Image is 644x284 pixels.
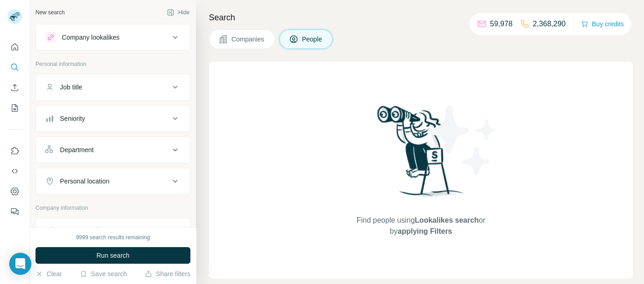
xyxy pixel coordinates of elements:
div: 1 [93,227,104,235]
p: 2,368,290 [533,18,566,30]
p: Personal information [35,60,190,68]
div: Company [60,226,88,236]
p: 59,978 [490,18,513,30]
span: applying Filters [397,227,452,235]
button: Seniority [36,107,190,130]
button: Save search [80,269,127,278]
button: Feedback [7,203,22,220]
button: Run search [35,247,190,264]
div: 9999 search results remaining [76,233,150,242]
p: Company information [35,204,190,212]
h4: Search [209,11,633,24]
button: Quick start [7,39,22,55]
button: Clear [35,269,62,278]
button: Company1 [36,220,190,246]
div: New search [35,8,65,17]
button: Company lookalikes [36,26,190,48]
button: Department [36,139,190,161]
button: Hide [160,6,196,19]
div: Open Intercom Messenger [9,253,31,275]
button: My lists [7,100,22,116]
span: People [302,35,323,44]
div: Company lookalikes [62,33,119,42]
span: Companies [231,35,265,44]
button: Search [7,59,22,76]
button: Buy credits [581,18,624,30]
button: Dashboard [7,183,22,200]
img: Surfe Illustration - Stars [421,99,504,182]
div: Seniority [60,114,85,123]
button: Job title [36,76,190,98]
span: Lookalikes search [415,216,479,224]
span: Run search [96,251,130,260]
div: Job title [60,83,82,92]
img: Surfe Illustration - Woman searching with binoculars [373,103,469,206]
div: Personal location [60,177,109,186]
button: Use Surfe on LinkedIn [7,142,22,159]
button: Personal location [36,170,190,192]
button: Use Surfe API [7,163,22,179]
button: Share filters [145,269,190,278]
button: Enrich CSV [7,79,22,96]
span: Find people using or by [347,215,495,237]
div: Department [60,145,94,154]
